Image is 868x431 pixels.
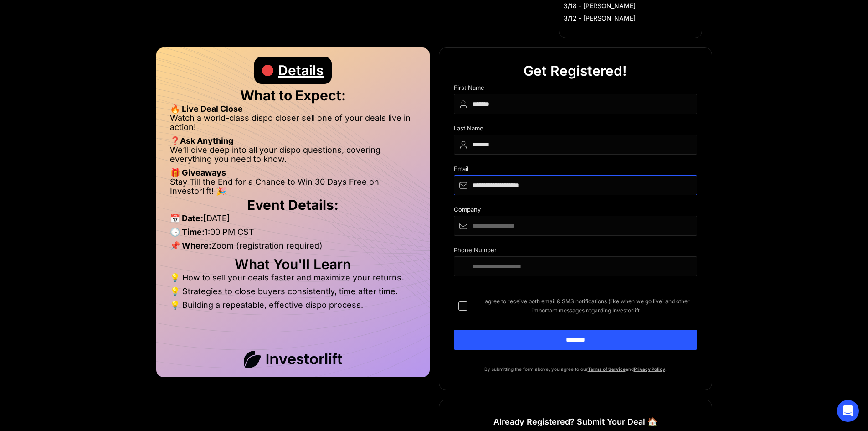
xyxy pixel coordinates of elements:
div: Phone Number [454,247,697,256]
a: Terms of Service [588,366,626,372]
div: First Name [454,84,697,94]
strong: ❓Ask Anything [170,136,233,145]
div: Open Intercom Messenger [837,400,859,422]
strong: What to Expect: [240,87,346,104]
li: Zoom (registration required) [170,241,416,255]
strong: Event Details: [247,197,339,213]
strong: 🎁 Giveaways [170,168,226,177]
h1: Already Registered? Submit Your Deal 🏠 [493,414,657,430]
li: 💡 How to sell your deals faster and maximize your returns. [170,273,416,287]
div: Last Name [454,125,697,135]
li: We’ll dive deep into all your dispo questions, covering everything you need to know. [170,145,416,168]
li: Watch a world-class dispo closer sell one of your deals live in action! [170,114,416,136]
a: Privacy Policy [634,366,665,372]
li: 💡 Building a repeatable, effective dispo process. [170,301,416,310]
div: Details [278,57,324,84]
h2: What You'll Learn [170,260,416,269]
li: 💡 Strategies to close buyers consistently, time after time. [170,287,416,301]
strong: 📌 Where: [170,241,211,250]
span: I agree to receive both email & SMS notifications (like when we go live) and other important mess... [475,297,697,315]
strong: 🔥 Live Deal Close [170,104,243,114]
div: Email [454,166,697,175]
li: [DATE] [170,214,416,228]
li: 1:00 PM CST [170,228,416,241]
strong: 📅 Date: [170,213,203,223]
div: Company [454,206,697,216]
strong: 🕒 Time: [170,227,205,237]
div: Get Registered! [524,57,627,84]
li: Stay Till the End for a Chance to Win 30 Days Free on Investorlift! 🎉 [170,177,416,196]
form: DIspo Day Main Form [454,84,697,364]
p: By submitting the form above, you agree to our and . [454,364,697,374]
